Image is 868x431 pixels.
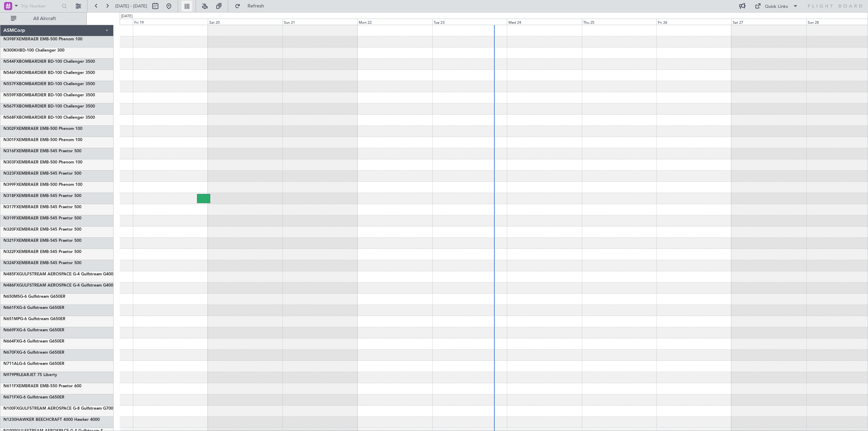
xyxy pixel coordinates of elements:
a: N557FXBOMBARDIER BD-100 Challenger 3500 [3,82,95,86]
a: N316FXEMBRAER EMB-545 Praetor 500 [3,149,81,153]
span: N559FX [3,93,19,97]
span: N567FX [3,104,19,109]
div: Fri 26 [656,19,731,25]
span: N671FX [3,395,19,399]
a: N321FXEMBRAER EMB-545 Praetor 500 [3,239,81,243]
span: N557FX [3,82,19,86]
button: Quick Links [751,1,802,12]
a: N324FXEMBRAER EMB-545 Praetor 500 [3,261,81,265]
a: N650MSG-6 Gulfstream G650ER [3,295,65,299]
span: N661FX [3,306,19,310]
span: N711AL [3,362,19,366]
button: All Aircraft [7,13,74,24]
span: N670FX [3,351,19,355]
span: N323FX [3,172,19,176]
a: N711ALG-6 Gulfstream G650ER [3,362,64,366]
a: N670FXG-6 Gulfstream G650ER [3,351,64,355]
span: N650MS [3,295,20,299]
span: N300KH [3,48,20,53]
span: N322FX [3,250,19,254]
a: N317FXEMBRAER EMB-545 Praetor 500 [3,205,81,209]
a: N568FXBOMBARDIER BD-100 Challenger 3500 [3,116,95,120]
span: N319FX [3,216,19,220]
span: [DATE] - [DATE] [115,3,147,9]
span: N979PR [3,373,19,377]
span: N321FX [3,239,19,243]
a: N319FXEMBRAER EMB-545 Praetor 500 [3,216,81,220]
span: N486FX [3,283,19,288]
div: Sat 20 [208,19,283,25]
span: N324FX [3,261,19,265]
a: N322FXEMBRAER EMB-545 Praetor 500 [3,250,81,254]
a: N544FXBOMBARDIER BD-100 Challenger 3500 [3,60,95,64]
span: All Aircraft [18,16,72,21]
span: N301FX [3,138,19,142]
div: Sun 21 [282,19,357,25]
a: N546FXBOMBARDIER BD-100 Challenger 3500 [3,71,95,75]
a: N323FXEMBRAER EMB-545 Praetor 500 [3,172,81,176]
div: Mon 22 [357,19,432,25]
input: Trip Number [21,1,60,11]
span: N398FX [3,37,19,41]
span: N317FX [3,205,19,209]
a: N485FXGULFSTREAM AEROSPACE G-4 Gulfstream G400 [3,272,113,276]
a: N611FXEMBRAER EMB-550 Praetor 600 [3,384,81,388]
a: N651MPG-6 Gulfstream G650ER [3,317,65,321]
span: Refresh [242,4,270,8]
a: N318FXEMBRAER EMB-545 Praetor 500 [3,194,81,198]
a: N1230HAWKER BEECHCRAFT 4000 Hawker 4000 [3,418,100,422]
button: Refresh [232,1,272,12]
a: N661FXG-6 Gulfstream G650ER [3,306,64,310]
a: N671FXG-6 Gulfstream G650ER [3,395,64,399]
a: N300KHBD-100 Challenger 300 [3,48,64,53]
span: N568FX [3,116,19,120]
div: Thu 25 [582,19,657,25]
div: Wed 24 [507,19,582,25]
div: Fri 19 [133,19,208,25]
span: N544FX [3,60,19,64]
span: N302FX [3,127,19,131]
a: N486FXGULFSTREAM AEROSPACE G-4 Gulfstream G400 [3,283,113,288]
span: N318FX [3,194,19,198]
a: N303FXEMBRAER EMB-500 Phenom 100 [3,160,82,164]
div: [DATE] [121,14,133,19]
a: N559FXBOMBARDIER BD-100 Challenger 3500 [3,93,95,97]
span: N611FX [3,384,19,388]
a: N664FXG-6 Gulfstream G650ER [3,339,64,344]
div: Tue 23 [432,19,507,25]
span: N1230 [3,418,16,422]
span: N100FX [3,407,19,411]
a: N320FXEMBRAER EMB-545 Praetor 500 [3,228,81,232]
a: N567FXBOMBARDIER BD-100 Challenger 3500 [3,104,95,109]
span: N664FX [3,339,19,344]
a: N302FXEMBRAER EMB-500 Phenom 100 [3,127,82,131]
div: Quick Links [765,3,788,10]
span: N485FX [3,272,19,276]
span: N669FX [3,328,19,332]
span: N546FX [3,71,19,75]
span: N316FX [3,149,19,153]
span: N399FX [3,183,19,187]
a: N979PRLEARJET 75 Liberty [3,373,57,377]
a: N398FXEMBRAER EMB-500 Phenom 100 [3,37,82,41]
span: N651MP [3,317,20,321]
a: N301FXEMBRAER EMB-500 Phenom 100 [3,138,82,142]
a: N100FXGULFSTREAM AEROSPACE G-8 Gulfstream G700 [3,407,113,411]
span: N303FX [3,160,19,164]
a: N669FXG-6 Gulfstream G650ER [3,328,64,332]
a: N399FXEMBRAER EMB-500 Phenom 100 [3,183,82,187]
span: N320FX [3,228,19,232]
div: Sat 27 [731,19,806,25]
